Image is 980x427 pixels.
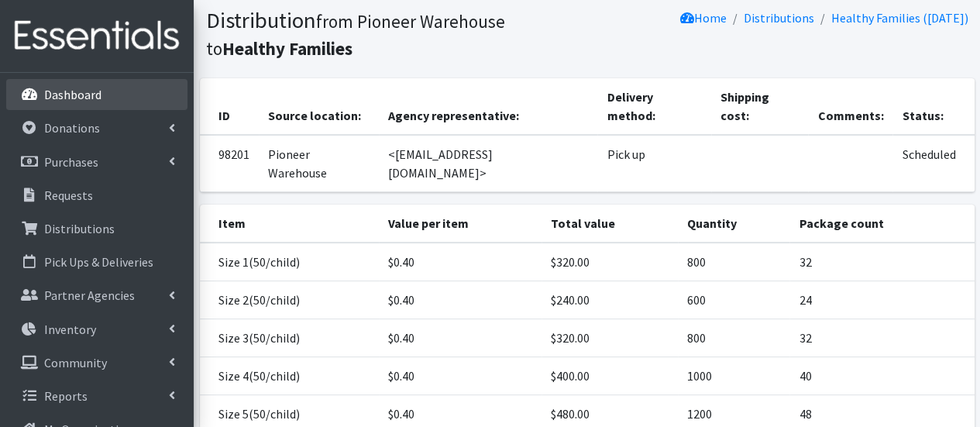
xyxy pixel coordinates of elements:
img: HumanEssentials [6,10,187,62]
th: Status: [892,78,974,135]
b: Healthy Families [222,37,352,60]
td: Size 3(50/child) [200,319,380,357]
td: $400.00 [542,357,678,395]
td: 32 [789,243,974,281]
a: Pick Ups & Deliveries [6,246,187,277]
a: Dashboard [6,79,187,110]
p: Donations [44,120,100,136]
td: <[EMAIL_ADDRESS][DOMAIN_NAME]> [379,135,597,192]
th: ID [200,78,259,135]
td: $240.00 [542,281,678,319]
th: Comments: [808,78,892,135]
a: Purchases [6,146,187,177]
p: Purchases [44,154,98,170]
a: Requests [6,180,187,211]
a: Partner Agencies [6,280,187,311]
a: Community [6,347,187,378]
a: Healthy Families ([DATE]) [831,10,968,26]
td: 800 [678,319,789,357]
p: Partner Agencies [44,288,135,303]
td: Size 4(50/child) [200,357,380,395]
th: Shipping cost: [711,78,809,135]
th: Quantity [678,205,789,243]
th: Package count [789,205,974,243]
th: Value per item [379,205,542,243]
td: Pick up [597,135,710,192]
p: Community [44,355,107,370]
p: Distributions [44,221,115,236]
td: Size 1(50/child) [200,243,380,281]
td: 24 [789,281,974,319]
p: Requests [44,188,93,203]
a: Distributions [744,10,814,26]
td: Pioneer Warehouse [259,135,379,192]
td: $0.40 [379,357,542,395]
th: Agency representative: [379,78,597,135]
a: Reports [6,381,187,412]
td: Size 2(50/child) [200,281,380,319]
a: Donations [6,112,187,143]
td: $320.00 [542,319,678,357]
p: Reports [44,388,88,404]
p: Pick Ups & Deliveries [44,254,153,270]
a: Distributions [6,213,187,244]
p: Inventory [44,322,96,337]
td: 600 [678,281,789,319]
td: Scheduled [892,135,974,192]
td: 32 [789,319,974,357]
td: $0.40 [379,319,542,357]
small: from Pioneer Warehouse to [206,10,505,60]
td: $0.40 [379,281,542,319]
td: 98201 [200,135,259,192]
td: $320.00 [542,243,678,281]
a: Inventory [6,314,187,345]
td: $0.40 [379,243,542,281]
td: 1000 [678,357,789,395]
th: Source location: [259,78,379,135]
td: 800 [678,243,789,281]
th: Item [200,205,380,243]
th: Delivery method: [597,78,710,135]
td: 40 [789,357,974,395]
a: Home [680,10,727,26]
p: Dashboard [44,87,101,102]
th: Total value [542,205,678,243]
h1: Distribution [206,7,582,60]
